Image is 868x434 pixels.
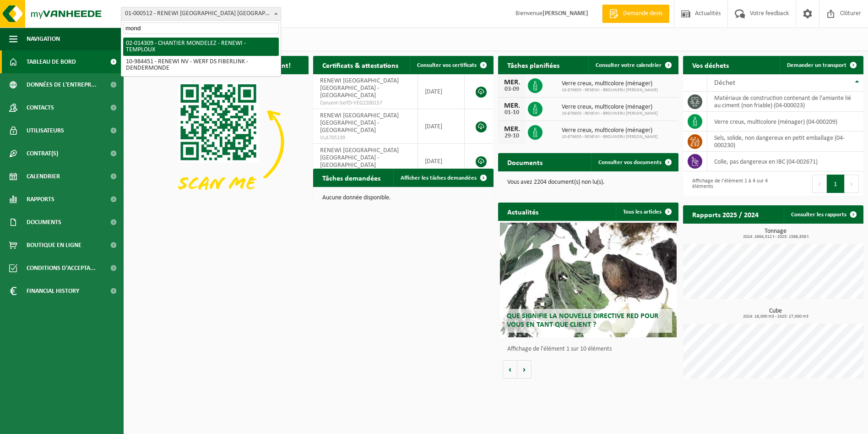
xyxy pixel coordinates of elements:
a: Consulter vos certificats [410,56,493,74]
span: Verre creux, multicolore (ménager) [562,104,658,111]
span: Déchet [714,79,735,87]
span: Conditions d'accepta... [27,257,96,280]
span: 2024: 2664,512 t - 2025: 1588,838 t [688,235,863,239]
td: colle, pas dangereux en IBC (04-002671) [707,152,863,171]
li: 02-014309 - CHANTIER MONDELEZ - RENEWI - TEMPLOUX [123,38,279,56]
button: Vorige [503,360,517,379]
button: Volgende [517,360,532,379]
p: Aucune donnée disponible. [322,195,484,201]
a: Demander un transport [780,56,863,74]
a: Tous les articles [616,203,678,221]
h3: Cube [688,308,863,319]
span: Demander un transport [787,62,846,68]
a: Consulter vos documents [591,153,678,171]
span: Consulter votre calendrier [596,62,662,68]
a: Demande devis [602,5,669,23]
button: Previous [812,175,827,193]
span: Consulter vos documents [598,159,662,165]
span: 01-000512 - RENEWI BELGIUM NV - LOMMEL [121,7,281,21]
h3: Tonnage [688,228,863,239]
span: Utilisateurs [27,119,64,142]
div: 03-09 [503,86,521,93]
a: Que signifie la nouvelle directive RED pour vous en tant que client ? [500,223,677,337]
span: 10-876655 - RENEWI - BROUWERIJ [PERSON_NAME] [562,88,658,93]
span: RENEWI [GEOGRAPHIC_DATA] [GEOGRAPHIC_DATA] - [GEOGRAPHIC_DATA] [320,147,399,169]
div: 29-10 [503,133,521,139]
td: [DATE] [418,109,465,144]
td: [DATE] [418,74,465,109]
span: VLA705139 [320,134,411,142]
h2: Certificats & attestations [313,56,407,74]
div: MER. [503,126,521,133]
img: Download de VHEPlus App [128,74,309,210]
span: RENEWI [GEOGRAPHIC_DATA] [GEOGRAPHIC_DATA] - [GEOGRAPHIC_DATA] [320,77,399,99]
strong: [PERSON_NAME] [542,10,588,17]
span: Que signifie la nouvelle directive RED pour vous en tant que client ? [507,313,658,329]
span: 01-000512 - RENEWI BELGIUM NV - LOMMEL [121,7,281,20]
h2: Tâches demandées [313,169,390,187]
span: RENEWI [GEOGRAPHIC_DATA] [GEOGRAPHIC_DATA] - [GEOGRAPHIC_DATA] [320,112,399,134]
span: 10-876655 - RENEWI - BROUWERIJ [PERSON_NAME] [562,134,658,140]
h2: Actualités [498,203,548,220]
h2: Tâches planifiées [498,56,569,74]
span: Documents [27,211,61,234]
div: MER. [503,79,521,86]
span: Verre creux, multicolore (ménager) [562,80,658,88]
span: Consulter vos certificats [417,62,477,68]
p: Vous avez 2204 document(s) non lu(s). [507,179,669,186]
span: 10-876655 - RENEWI - BROUWERIJ [PERSON_NAME] [562,111,658,116]
div: MER. [503,102,521,110]
span: 2024: 18,000 m3 - 2025: 27,000 m3 [688,314,863,319]
div: Affichage de l'élément 1 à 4 sur 4 éléments [688,174,769,194]
span: Contacts [27,96,54,119]
span: Calendrier [27,165,60,188]
p: Affichage de l'élément 1 sur 10 éléments [507,346,674,352]
span: Boutique en ligne [27,234,81,257]
span: Contrat(s) [27,142,58,165]
h2: Rapports 2025 / 2024 [683,205,768,223]
td: [DATE] [418,144,465,179]
td: verre creux, multicolore (ménager) (04-000209) [707,112,863,132]
td: matériaux de construction contenant de l'amiante lié au ciment (non friable) (04-000023) [707,92,863,112]
span: Tableau de bord [27,50,76,73]
a: Afficher les tâches demandées [393,169,493,187]
span: Verre creux, multicolore (ménager) [562,127,658,134]
span: Afficher les tâches demandées [401,175,477,181]
span: Rapports [27,188,54,211]
h2: Documents [498,153,552,171]
div: 01-10 [503,110,521,116]
span: Demande devis [621,9,665,18]
a: Consulter votre calendrier [588,56,678,74]
span: Navigation [27,27,60,50]
span: Consent-SelfD-VEG2200157 [320,99,411,107]
span: Données de l'entrepr... [27,73,97,96]
a: Consulter les rapports [784,205,863,224]
button: Next [845,175,859,193]
td: sels, solide, non dangereux en petit emballage (04-000230) [707,132,863,152]
button: 1 [827,175,845,193]
li: 10-984451 - RENEWI NV - WERF DS FIBERLINK - DENDERMONDE [123,56,279,74]
h2: Vos déchets [683,56,738,74]
span: Financial History [27,280,79,302]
